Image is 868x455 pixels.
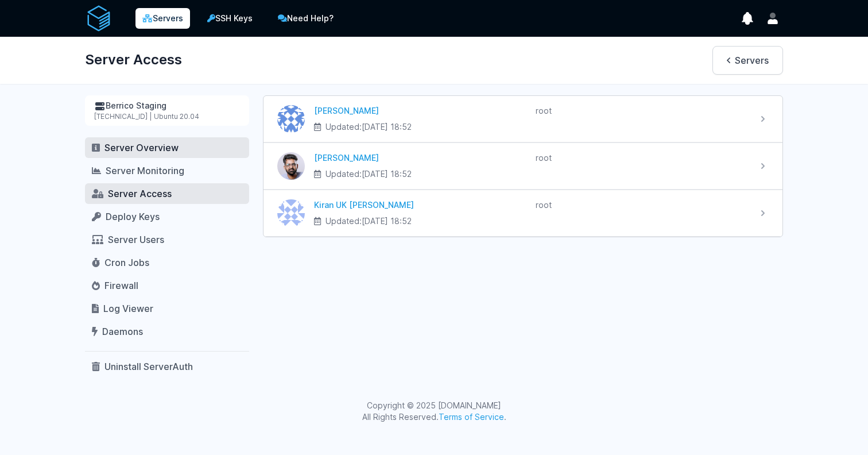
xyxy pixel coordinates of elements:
[85,160,249,181] a: Server Monitoring
[85,356,249,377] a: Uninstall ServerAuth
[325,215,412,227] span: Updated:
[263,190,782,236] a: Kiran UK Pillai Kiran UK [PERSON_NAME] Updated:[DATE] 18:52 root
[325,121,412,133] span: Updated:
[277,199,305,227] img: Kiran UK Pillai
[85,5,113,32] img: serverAuth logo
[104,361,193,372] span: Uninstall ServerAuth
[277,105,305,133] img: Sudeesh
[362,122,412,132] time: [DATE] 18:52
[94,112,240,121] div: [TECHNICAL_ID] | Ubuntu 20.04
[536,105,748,117] div: root
[85,321,249,342] a: Daemons
[104,257,149,268] span: Cron Jobs
[135,8,190,29] a: Servers
[85,137,249,158] a: Server Overview
[270,7,342,30] a: Need Help?
[314,199,526,211] div: Kiran UK [PERSON_NAME]
[103,303,153,314] span: Log Viewer
[94,100,240,112] div: Berrico Staging
[439,412,504,422] a: Terms of Service
[737,8,758,29] button: show notifications
[85,46,182,74] h1: Server Access
[85,206,249,227] a: Deploy Keys
[85,298,249,319] a: Log Viewer
[314,152,526,164] div: [PERSON_NAME]
[536,199,748,211] div: root
[108,234,164,245] span: Server Users
[85,252,249,273] a: Cron Jobs
[362,169,412,179] time: [DATE] 18:52
[536,152,748,164] div: root
[277,152,305,180] img: Sankaran
[102,326,143,337] span: Daemons
[762,8,783,29] button: User menu
[263,96,782,142] a: Sudeesh [PERSON_NAME] Updated:[DATE] 18:52 root
[199,7,261,30] a: SSH Keys
[263,143,782,189] a: Sankaran [PERSON_NAME] Updated:[DATE] 18:52 root
[104,280,138,291] span: Firewall
[106,211,160,222] span: Deploy Keys
[85,275,249,296] a: Firewall
[362,216,412,226] time: [DATE] 18:52
[85,183,249,204] a: Server Access
[85,229,249,250] a: Server Users
[314,105,526,117] div: [PERSON_NAME]
[108,188,172,199] span: Server Access
[106,165,184,176] span: Server Monitoring
[325,168,412,180] span: Updated:
[712,46,783,75] a: Servers
[104,142,179,153] span: Server Overview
